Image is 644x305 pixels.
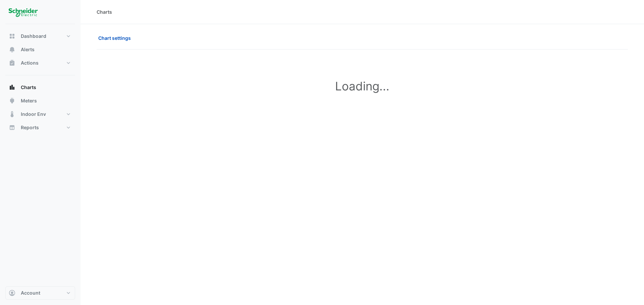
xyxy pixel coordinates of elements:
[9,111,15,118] app-icon: Indoor Env
[21,124,39,131] span: Reports
[97,32,135,44] button: Chart settings
[5,81,75,94] button: Charts
[111,79,613,93] h1: Loading...
[9,33,15,40] app-icon: Dashboard
[5,121,75,134] button: Reports
[21,111,46,118] span: Indoor Env
[9,84,15,91] app-icon: Charts
[98,34,131,42] span: Chart settings
[9,97,15,104] app-icon: Meters
[21,46,35,53] span: Alerts
[21,84,36,91] span: Charts
[5,286,75,300] button: Account
[5,56,75,70] button: Actions
[5,107,75,121] button: Indoor Env
[21,290,40,296] span: Account
[21,60,39,66] span: Actions
[97,8,112,15] div: Charts
[9,46,15,53] app-icon: Alerts
[8,5,38,19] img: Company Logo
[9,124,15,131] app-icon: Reports
[5,43,75,56] button: Alerts
[9,60,15,66] app-icon: Actions
[21,33,46,40] span: Dashboard
[21,97,37,104] span: Meters
[5,94,75,107] button: Meters
[5,29,75,43] button: Dashboard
